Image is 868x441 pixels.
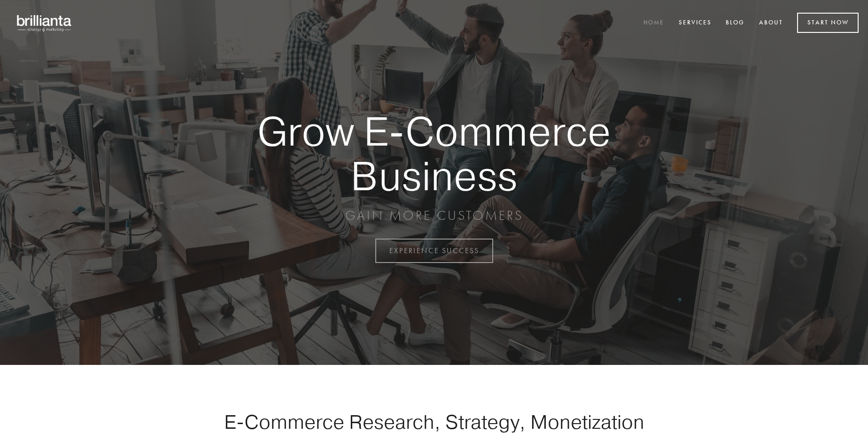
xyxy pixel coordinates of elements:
img: brillianta - research, strategy, marketing [9,9,80,37]
a: Start Now [797,13,859,33]
a: EXPERIENCE SUCCESS [375,239,493,263]
p: GAIN MORE CUSTOMERS [225,207,643,224]
h1: E-Commerce Research, Strategy, Monetization [194,410,674,433]
a: Services [673,15,718,31]
strong: Grow E-Commerce Business [225,109,643,198]
a: Blog [720,15,751,31]
a: Home [637,15,670,31]
a: About [753,15,789,31]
